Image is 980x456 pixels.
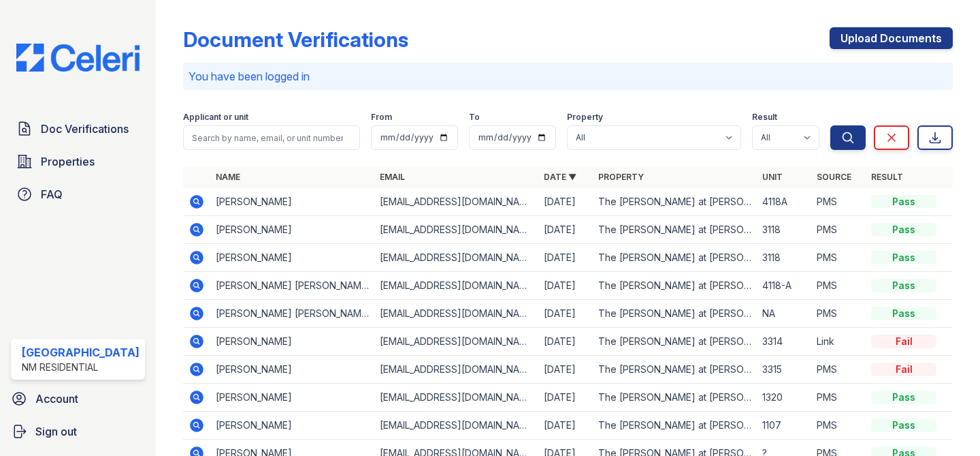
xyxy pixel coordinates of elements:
a: FAQ [11,181,145,208]
td: [PERSON_NAME] [PERSON_NAME] [210,272,374,300]
td: [EMAIL_ADDRESS][DOMAIN_NAME] [374,188,538,216]
div: Pass [871,307,936,320]
td: Link [811,328,866,356]
td: [EMAIL_ADDRESS][DOMAIN_NAME] [374,244,538,272]
td: [DATE] [538,412,593,440]
td: 1107 [757,412,811,440]
img: CE_Logo_Blue-a8612792a0a2168367f1c8372b55b34899dd931a85d93a1a3d3e32e68fde9ad4.png [5,44,150,72]
td: [PERSON_NAME] [210,356,374,384]
td: [DATE] [538,272,593,300]
td: [PERSON_NAME] [210,384,374,412]
td: [EMAIL_ADDRESS][DOMAIN_NAME] [374,412,538,440]
td: [DATE] [538,300,593,328]
a: Source [817,172,851,182]
td: [PERSON_NAME] [210,244,374,272]
td: [PERSON_NAME] [210,328,374,356]
td: 3118 [757,244,811,272]
td: 1320 [757,384,811,412]
td: The [PERSON_NAME] at [PERSON_NAME][GEOGRAPHIC_DATA] [593,188,757,216]
td: The [PERSON_NAME] at [PERSON_NAME][GEOGRAPHIC_DATA] [593,328,757,356]
label: Applicant or unit [183,112,248,123]
label: Result [752,112,777,123]
a: Property [598,172,644,182]
td: [PERSON_NAME] [210,216,374,244]
td: 4118A [757,188,811,216]
p: You have been logged in [189,68,947,85]
td: [DATE] [538,188,593,216]
label: Property [567,112,603,123]
div: Pass [871,419,936,432]
a: Doc Verifications [11,115,145,142]
td: The [PERSON_NAME] at [PERSON_NAME][GEOGRAPHIC_DATA] [593,272,757,300]
td: PMS [811,216,866,244]
td: The [PERSON_NAME] at [PERSON_NAME][GEOGRAPHIC_DATA] [593,412,757,440]
td: [PERSON_NAME] [PERSON_NAME] [210,300,374,328]
td: The [PERSON_NAME] at [PERSON_NAME][GEOGRAPHIC_DATA] [593,300,757,328]
td: [EMAIL_ADDRESS][DOMAIN_NAME] [374,356,538,384]
td: The [PERSON_NAME] at [PERSON_NAME][GEOGRAPHIC_DATA] [593,244,757,272]
div: Pass [871,391,936,404]
td: [EMAIL_ADDRESS][DOMAIN_NAME] [374,384,538,412]
td: The [PERSON_NAME] at [PERSON_NAME][GEOGRAPHIC_DATA] [593,216,757,244]
td: The [PERSON_NAME] at [PERSON_NAME][GEOGRAPHIC_DATA] [593,356,757,384]
div: Pass [871,195,936,209]
td: 3314 [757,328,811,356]
td: [EMAIL_ADDRESS][DOMAIN_NAME] [374,328,538,356]
a: Result [871,172,903,182]
td: PMS [811,384,866,412]
td: [EMAIL_ADDRESS][DOMAIN_NAME] [374,300,538,328]
a: Account [5,385,150,412]
a: Unit [762,172,783,182]
div: Fail [871,335,936,348]
a: Date ▼ [544,172,576,182]
td: PMS [811,272,866,300]
td: PMS [811,300,866,328]
span: FAQ [41,186,63,202]
td: [DATE] [538,384,593,412]
div: Fail [871,363,936,376]
td: 4118-A [757,272,811,300]
span: Doc Verifications [41,121,129,137]
td: PMS [811,412,866,440]
td: [DATE] [538,328,593,356]
td: [DATE] [538,244,593,272]
a: Email [380,172,405,182]
td: NA [757,300,811,328]
td: [PERSON_NAME] [210,188,374,216]
td: PMS [811,244,866,272]
span: Sign out [35,423,77,440]
label: To [469,112,480,123]
span: Account [35,391,78,407]
div: Pass [871,251,936,264]
td: [DATE] [538,356,593,384]
div: Document Verifications [183,27,408,52]
td: [DATE] [538,216,593,244]
div: [GEOGRAPHIC_DATA] [22,344,140,361]
a: Sign out [5,418,150,445]
td: 3315 [757,356,811,384]
td: [EMAIL_ADDRESS][DOMAIN_NAME] [374,272,538,300]
td: 3118 [757,216,811,244]
input: Search by name, email, or unit number [183,125,360,150]
label: From [371,112,392,123]
div: Pass [871,223,936,237]
a: Name [216,172,240,182]
div: Pass [871,279,936,292]
td: The [PERSON_NAME] at [PERSON_NAME][GEOGRAPHIC_DATA] [593,384,757,412]
a: Upload Documents [830,27,953,49]
div: NM Residential [22,361,140,374]
td: PMS [811,188,866,216]
td: [EMAIL_ADDRESS][DOMAIN_NAME] [374,216,538,244]
td: [PERSON_NAME] [210,412,374,440]
td: PMS [811,356,866,384]
span: Properties [41,153,95,170]
a: Properties [11,148,145,175]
